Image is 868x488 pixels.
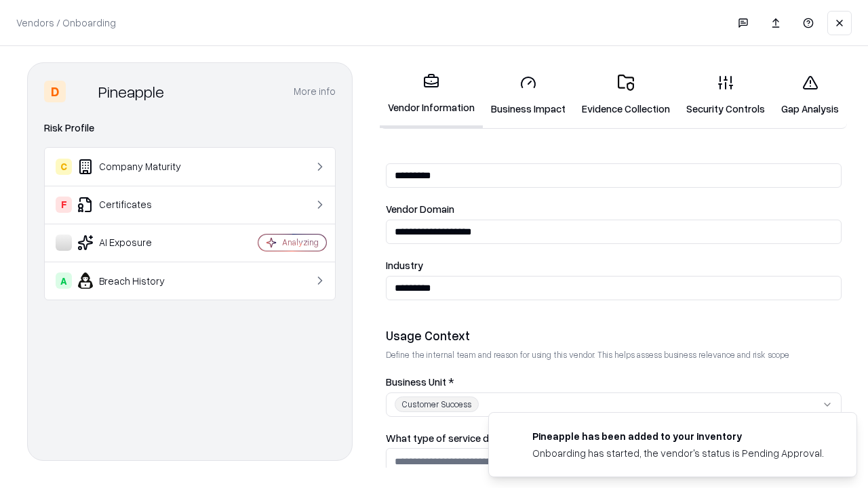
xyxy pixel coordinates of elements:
a: Vendor Information [380,62,483,128]
button: Customer Success [386,392,842,417]
label: What type of service does the vendor provide? * [386,433,842,443]
div: Risk Profile [44,120,336,136]
div: Breach History [56,272,218,289]
button: More info [294,79,336,104]
div: AI Exposure [56,235,218,251]
div: F [56,197,72,213]
div: Certificates [56,197,218,213]
p: Vendors / Onboarding [16,16,116,30]
div: Pineapple has been added to your inventory [532,429,824,443]
div: Pineapple [98,81,164,102]
label: Vendor Domain [386,204,842,214]
img: Pineapple [71,81,93,102]
p: Define the internal team and reason for using this vendor. This helps assess business relevance a... [386,349,842,361]
div: D [44,81,66,102]
label: Business Unit * [386,377,842,387]
a: Security Controls [678,64,773,127]
div: Customer Success [395,396,479,412]
div: A [56,272,72,289]
a: Gap Analysis [773,64,847,127]
a: Business Impact [483,64,574,127]
div: Onboarding has started, the vendor's status is Pending Approval. [532,446,824,460]
div: C [56,159,72,175]
div: Usage Context [386,327,842,344]
img: pineappleenergy.com [505,429,521,445]
div: Company Maturity [56,159,218,175]
label: Industry [386,260,842,270]
div: Analyzing [282,237,319,248]
a: Evidence Collection [574,64,678,127]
